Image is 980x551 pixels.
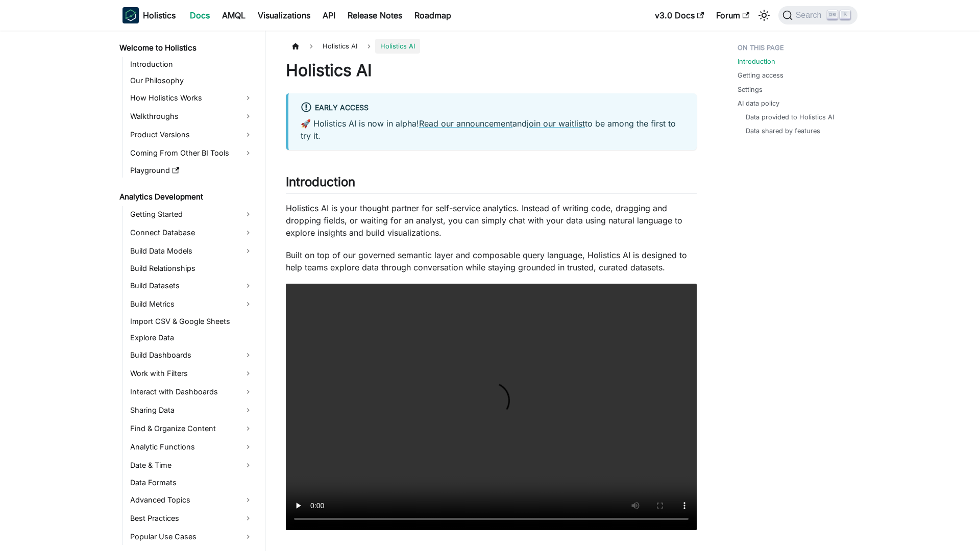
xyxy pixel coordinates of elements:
[316,7,341,23] a: API
[127,90,256,106] a: How Holistics Works
[301,117,684,142] p: 🚀 Holistics AI is now in alpha! and to be among the first to try it.
[419,118,512,129] a: Read our announcement
[649,7,710,23] a: v3.0 Docs
[127,475,256,490] a: Data Formats
[746,126,820,136] a: Data shared by features
[127,296,256,312] a: Build Metrics
[127,365,256,382] a: Work with Filters
[116,190,256,204] a: Analytics Development
[127,163,256,178] a: Playground
[127,331,256,345] a: Explore Data
[710,7,755,23] a: Forum
[127,224,256,241] a: Connect Database
[746,112,834,122] a: Data provided to Holistics AI
[317,39,362,54] span: Holistics AI
[127,73,256,88] a: Our Philosophy
[286,39,305,54] a: Home page
[127,127,256,143] a: Product Versions
[127,492,256,508] a: Advanced Topics
[738,70,783,80] a: Getting access
[143,9,176,21] b: Holistics
[127,420,256,437] a: Find & Organize Content
[738,98,779,108] a: AI data policy
[116,41,256,55] a: Welcome to Holistics
[286,284,697,530] video: Your browser does not support embedding video, but you can .
[127,510,256,527] a: Best Practices
[286,174,697,194] h2: Introduction
[127,261,256,275] a: Build Relationships
[122,7,176,23] a: HolisticsHolistics
[341,7,408,23] a: Release Notes
[127,278,256,294] a: Build Datasets
[127,314,256,329] a: Import CSV & Google Sheets
[375,39,420,54] span: Holistics AI
[127,402,256,418] a: Sharing Data
[527,118,585,129] a: join our waitlist
[112,31,265,551] nav: Docs sidebar
[301,102,684,115] div: Early Access
[738,85,763,94] a: Settings
[127,384,256,400] a: Interact with Dashboards
[286,202,697,239] p: Holistics AI is your thought partner for self-service analytics. Instead of writing code, draggin...
[127,243,256,259] a: Build Data Models
[793,11,828,20] span: Search
[216,7,252,23] a: AMQL
[127,457,256,473] a: Date & Time
[127,347,256,363] a: Build Dashboards
[252,7,316,23] a: Visualizations
[127,145,256,161] a: Coming From Other BI Tools
[127,108,256,124] a: Walkthroughs
[127,206,256,222] a: Getting Started
[122,7,139,23] img: Holistics
[840,10,850,19] kbd: K
[184,7,216,23] a: Docs
[778,6,857,24] button: Search (Ctrl+K)
[127,57,256,71] a: Introduction
[738,57,775,66] a: Introduction
[756,7,772,23] button: Switch between dark and light mode (currently light mode)
[286,39,697,54] nav: Breadcrumbs
[127,439,256,455] a: Analytic Functions
[408,7,457,23] a: Roadmap
[286,249,697,273] p: Built on top of our governed semantic layer and composable query language, Holistics AI is design...
[127,529,256,545] a: Popular Use Cases
[286,60,697,81] h1: Holistics AI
